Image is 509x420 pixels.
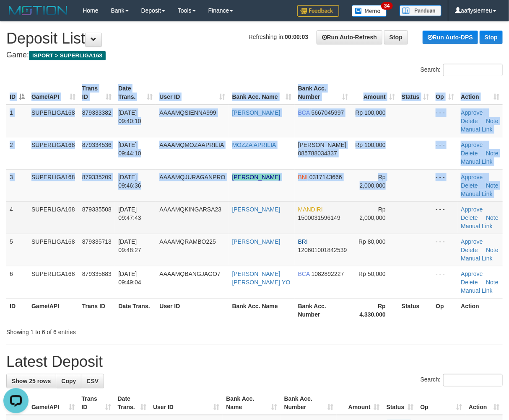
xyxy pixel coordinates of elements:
a: Manual Link [461,255,493,262]
a: Manual Link [461,126,493,133]
th: Op [432,298,457,322]
th: Amount: activate to sort column ascending [351,81,398,105]
a: Manual Link [461,287,493,294]
th: Date Trans.: activate to sort column ascending [115,81,156,105]
th: Status: activate to sort column ascending [398,81,432,105]
th: Date Trans. [115,298,156,322]
td: - - - [432,266,457,298]
a: Approve [461,238,483,245]
span: Rp 50,000 [358,271,386,277]
span: AAAAMQKINGARSA23 [159,206,221,213]
span: AAAAMQMOZAAPRILIA [159,142,224,148]
th: Bank Acc. Name: activate to sort column ascending [229,81,295,105]
th: Bank Acc. Number [295,298,351,322]
span: AAAAMQSIENNA999 [159,109,216,116]
span: Copy 085788034337 to clipboard [298,150,337,157]
a: Show 25 rows [6,374,56,388]
span: [DATE] 09:47:43 [118,206,141,221]
td: 5 [6,234,28,266]
td: SUPERLIGA168 [28,105,79,137]
span: ISPORT > SUPERLIGA168 [29,51,106,60]
th: Op: activate to sort column ascending [417,391,466,415]
label: Search: [421,64,503,76]
a: Approve [461,206,483,213]
span: Rp 80,000 [358,238,386,245]
td: SUPERLIGA168 [28,234,79,266]
td: 4 [6,201,28,234]
td: - - - [432,201,457,234]
th: User ID: activate to sort column ascending [156,81,229,105]
span: 879335209 [82,174,112,180]
a: Note [486,279,499,286]
a: Manual Link [461,223,493,229]
a: Approve [461,142,483,148]
strong: 00:00:03 [285,33,308,40]
span: 879335713 [82,238,112,245]
td: 1 [6,105,28,137]
span: CSV [86,378,99,384]
th: Amount: activate to sort column ascending [337,391,383,415]
th: Rp 4.330.000 [351,298,398,322]
span: [DATE] 09:48:27 [118,238,141,253]
span: Copy [61,378,76,384]
th: Action: activate to sort column ascending [465,391,503,415]
th: ID [6,298,28,322]
th: Game/API: activate to sort column ascending [28,81,79,105]
span: [DATE] 09:46:36 [118,174,141,189]
th: Action: activate to sort column ascending [457,81,503,105]
span: Rp 2,000,000 [360,174,386,189]
a: Run Auto-Refresh [317,30,382,44]
span: [DATE] 09:40:10 [118,109,141,124]
a: Note [486,182,499,189]
a: Stop [480,31,503,44]
h1: Deposit List [6,30,503,47]
span: Copy 0317143666 to clipboard [309,174,342,180]
td: SUPERLIGA168 [28,201,79,234]
span: AAAAMQJURAGANPRO [159,174,225,180]
img: panduan.png [400,5,441,16]
span: Refreshing in: [249,33,308,40]
span: Copy 1500031596149 to clipboard [298,214,340,221]
a: Approve [461,271,483,277]
span: Copy 120601001842539 to clipboard [298,247,347,253]
span: Rp 100,000 [356,142,386,148]
input: Search: [443,374,503,387]
a: Note [486,118,499,124]
th: Action [457,298,503,322]
span: BNI [298,174,308,180]
a: Delete [461,118,478,124]
span: [DATE] 09:44:10 [118,142,141,157]
a: Manual Link [461,191,493,197]
th: Bank Acc. Number: activate to sort column ascending [295,81,351,105]
span: 879335883 [82,271,112,277]
th: Game/API [28,298,79,322]
a: Approve [461,174,483,180]
a: Stop [384,30,408,44]
span: Copy 1082892227 to clipboard [312,271,344,277]
td: - - - [432,169,457,201]
span: MANDIRI [298,206,323,213]
th: Trans ID [79,298,115,322]
a: [PERSON_NAME] [232,238,280,245]
a: Delete [461,214,478,221]
td: SUPERLIGA168 [28,137,79,169]
td: - - - [432,105,457,137]
a: MOZZA APRILIA [232,142,276,148]
th: Bank Acc. Number: activate to sort column ascending [281,391,337,415]
td: 6 [6,266,28,298]
span: [PERSON_NAME] [298,142,346,148]
img: MOTION_logo.png [6,4,70,17]
span: 879333382 [82,109,112,116]
button: Open LiveChat chat widget [3,3,29,28]
td: 3 [6,169,28,201]
a: [PERSON_NAME] [232,174,280,180]
img: Feedback.jpg [297,5,339,17]
span: 879335508 [82,206,112,213]
a: Approve [461,109,483,116]
span: 34 [381,2,392,10]
a: [PERSON_NAME] [PERSON_NAME] YO [232,271,291,286]
th: Op: activate to sort column ascending [432,81,457,105]
div: Showing 1 to 6 of 6 entries [6,325,206,336]
td: SUPERLIGA168 [28,266,79,298]
td: 2 [6,137,28,169]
